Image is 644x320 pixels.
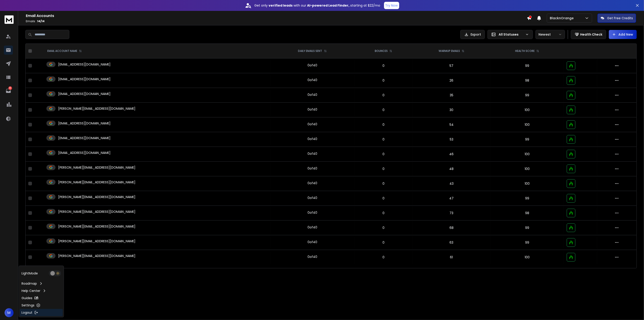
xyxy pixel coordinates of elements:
[357,93,410,97] p: 0
[413,235,490,250] td: 63
[357,167,410,171] p: 0
[24,27,35,30] div: Dominio
[22,296,32,300] p: Guides
[580,32,602,37] p: Health Check
[58,165,135,170] p: [PERSON_NAME][EMAIL_ADDRESS][DOMAIN_NAME]
[58,150,111,155] p: [EMAIL_ADDRESS][DOMAIN_NAME]
[490,206,564,221] td: 98
[308,255,317,259] div: 0 of 40
[26,13,527,19] h1: Email Accounts
[571,30,606,39] button: Health Check
[413,103,490,117] td: 30
[357,152,410,156] p: 0
[22,271,38,276] p: Light Mode
[308,63,317,68] div: 0 of 40
[58,62,111,67] p: [EMAIL_ADDRESS][DOMAIN_NAME]
[50,26,53,30] img: tab_keywords_by_traffic_grey.svg
[269,3,293,8] strong: verified leads
[308,78,317,82] div: 0 of 40
[357,240,410,245] p: 0
[20,280,63,287] a: Roadmap
[308,181,317,185] div: 0 of 40
[308,92,317,97] div: 0 of 40
[58,239,135,243] p: [PERSON_NAME][EMAIL_ADDRESS][DOMAIN_NAME]
[490,162,564,176] td: 100
[26,19,527,23] p: Emails :
[308,107,317,112] div: 0 of 40
[20,294,63,302] a: Guides
[308,240,317,244] div: 0 of 40
[490,191,564,206] td: 99
[490,176,564,191] td: 100
[385,3,398,8] p: Try Now
[490,73,564,88] td: 98
[20,287,63,294] a: Help Center
[357,181,410,186] p: 0
[490,103,564,117] td: 100
[413,221,490,235] td: 68
[58,195,135,199] p: [PERSON_NAME][EMAIL_ADDRESS][DOMAIN_NAME]
[413,176,490,191] td: 43
[308,210,317,215] div: 0 of 40
[413,206,490,221] td: 73
[58,180,135,184] p: [PERSON_NAME][EMAIL_ADDRESS][DOMAIN_NAME]
[19,26,23,30] img: tab_domain_overview_orange.svg
[357,78,410,83] p: 0
[413,117,490,132] td: 54
[5,15,14,24] img: logo
[413,58,490,73] td: 57
[22,303,34,308] p: Settings
[22,281,37,286] p: Roadmap
[298,49,322,53] p: DAILY EMAILS SENT
[47,49,82,53] div: EMAIL ACCOUNT NAME
[357,225,410,230] p: 0
[499,32,524,37] p: All Statuses
[490,88,564,103] td: 99
[37,19,45,23] span: 14 / 14
[357,137,410,142] p: 0
[5,308,14,317] button: M
[607,16,633,20] p: Get Free Credits
[58,209,135,214] p: [PERSON_NAME][EMAIL_ADDRESS][DOMAIN_NAME]
[357,122,410,127] p: 0
[308,151,317,156] div: 0 of 40
[58,106,135,111] p: [PERSON_NAME][EMAIL_ADDRESS][DOMAIN_NAME]
[413,250,490,265] td: 61
[413,147,490,162] td: 46
[12,12,33,15] div: Dominio: [URL]
[357,108,410,112] p: 0
[413,73,490,88] td: 26
[609,30,637,39] button: Add New
[490,250,564,265] td: 100
[8,86,12,90] p: 14
[308,122,317,126] div: 0 of 40
[460,30,485,39] button: Export
[375,49,388,53] p: BOUNCES
[22,288,40,293] p: Help Center
[413,132,490,147] td: 53
[490,221,564,235] td: 99
[58,136,111,140] p: [EMAIL_ADDRESS][DOMAIN_NAME]
[490,117,564,132] td: 100
[20,302,63,309] a: Settings
[384,2,399,9] button: Try Now
[7,12,11,15] img: website_grey.svg
[58,121,111,126] p: [EMAIL_ADDRESS][DOMAIN_NAME]
[308,166,317,171] div: 0 of 40
[22,310,32,315] p: Logout
[55,27,71,30] div: Palabras clave
[357,255,410,259] p: 0
[7,7,11,11] img: logo_orange.svg
[58,224,135,229] p: [PERSON_NAME][EMAIL_ADDRESS][DOMAIN_NAME]
[439,49,460,53] p: WARMUP EMAILS
[413,191,490,206] td: 47
[308,196,317,200] div: 0 of 40
[490,58,564,73] td: 99
[308,137,317,141] div: 0 of 40
[255,3,380,8] p: Get only with our starting at $22/mo
[13,7,22,11] div: v 4.0.25
[307,3,350,8] strong: AI-powered Lead Finder,
[550,16,575,20] p: BlacknOrange
[490,132,564,147] td: 99
[357,196,410,201] p: 0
